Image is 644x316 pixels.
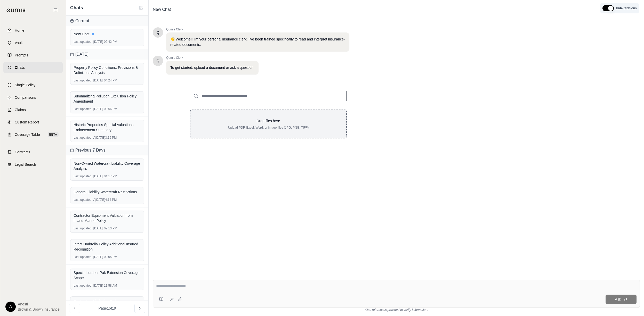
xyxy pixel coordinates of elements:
p: 👋 Welcome!! I'm your personal insurance clerk. I've been trained specifically to read and interpr... [170,37,345,47]
div: [DATE] 02:42 PM [74,40,141,44]
span: Last updated: [74,78,92,82]
img: Qumis Logo [6,9,26,12]
span: Last updated: [74,174,92,178]
div: [DATE] 02:05 PM [74,255,141,259]
span: Contracts [15,149,30,155]
span: Hello [157,58,159,63]
div: Property Policy Conditions, Provisions & Definitions Analysis [74,65,141,75]
span: Last updated: [74,198,92,202]
a: Home [3,25,63,36]
span: Last updated: [74,136,92,140]
span: Last updated: [74,40,92,44]
div: [DATE] 04:24 PM [74,78,141,82]
div: *Use references provided to verify information. [153,308,640,312]
div: Edit Title [151,5,596,14]
div: Current [66,16,148,26]
span: Anesti [18,302,60,307]
div: [DATE] 04:17 PM [74,174,141,178]
button: Collapse sidebar [51,6,60,14]
p: Upload PDF, Excel, Word, or image files (JPG, PNG, TIFF) [199,126,338,130]
span: Legal Search [15,162,36,167]
div: [DATE] 03:56 PM [74,107,141,111]
span: Qumis Clerk [166,56,259,60]
div: A [5,302,16,312]
span: Prompts [15,53,28,58]
div: Special Lumber Pak Extension Coverage Scope [74,270,141,280]
p: Drop files here [199,118,338,123]
a: Comparisons [3,92,63,103]
span: New Chat [151,5,173,14]
p: To get started, upload a document or ask a question. [170,65,254,70]
span: Chats [15,65,25,70]
span: Single Policy [15,82,35,88]
a: Custom Report [3,117,63,128]
a: Contracts [3,146,63,158]
span: Vault [15,40,23,45]
span: Last updated: [74,107,92,111]
span: Last updated: [74,226,92,230]
span: Coverage Table [15,132,40,137]
div: Contractors Limitation Endorsement Summary and Impact [74,299,141,309]
span: Hide Citations [616,6,637,10]
div: Historic Properties Special Valuations Endorsement Summary [74,122,141,132]
span: Home [15,28,24,33]
div: A[DATE]4:14 PM [74,198,141,202]
div: [DATE] 11:58 AM [74,284,141,288]
div: General Liability Watercraft Restrictions [74,189,141,195]
div: Intact Umbrella Policy Additional Insured Recognition [74,242,141,252]
span: Last updated: [74,255,92,259]
span: Hello [157,30,159,35]
a: Chats [3,62,63,73]
div: Contractor Equipment Valuation from Inland Marine Policy [74,213,141,223]
div: Non-Owned Watercraft Liability Coverage Analysis [74,161,141,171]
a: Single Policy [3,79,63,91]
span: Claims [15,107,26,112]
span: Ask [615,297,621,301]
span: Chats [70,4,83,11]
button: Ask [606,295,637,304]
span: Qumis Clerk [166,27,349,31]
span: BETA [48,132,59,137]
div: Summarizing Pollution Exclusion Policy Amendment [74,94,141,104]
a: Coverage TableBETA [3,129,63,140]
span: Brown & Brown Insurance [18,307,60,312]
a: Prompts [3,49,63,61]
span: Comparisons [15,95,36,100]
span: Page 1 of 19 [99,306,116,311]
div: Previous 7 Days [66,145,148,155]
a: Vault [3,37,63,48]
button: New Chat [138,5,144,11]
div: [DATE] [66,49,148,60]
span: Last updated: [74,284,92,288]
div: [DATE] 02:13 PM [74,226,141,230]
div: A[DATE]3:19 PM [74,136,141,140]
span: Custom Report [15,120,39,125]
div: New Chat [74,31,141,37]
a: Claims [3,104,63,115]
a: Legal Search [3,159,63,170]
